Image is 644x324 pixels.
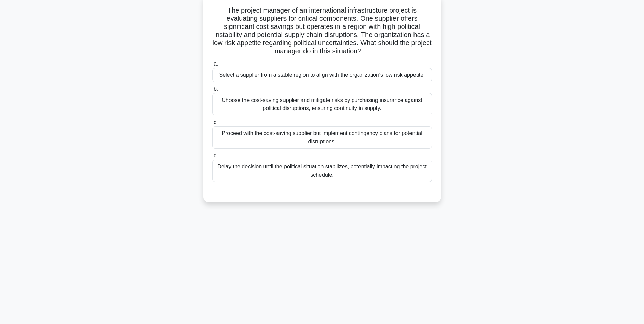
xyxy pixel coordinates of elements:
[212,160,432,182] div: Delay the decision until the political situation stabilizes, potentially impacting the project sc...
[214,119,218,125] span: c.
[212,68,432,82] div: Select a supplier from a stable region to align with the organization's low risk appetite.
[212,126,432,149] div: Proceed with the cost-saving supplier but implement contingency plans for potential disruptions.
[214,61,218,67] span: a.
[214,152,218,158] span: d.
[214,86,218,92] span: b.
[211,6,433,56] h5: The project manager of an international infrastructure project is evaluating suppliers for critic...
[212,93,432,115] div: Choose the cost-saving supplier and mitigate risks by purchasing insurance against political disr...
